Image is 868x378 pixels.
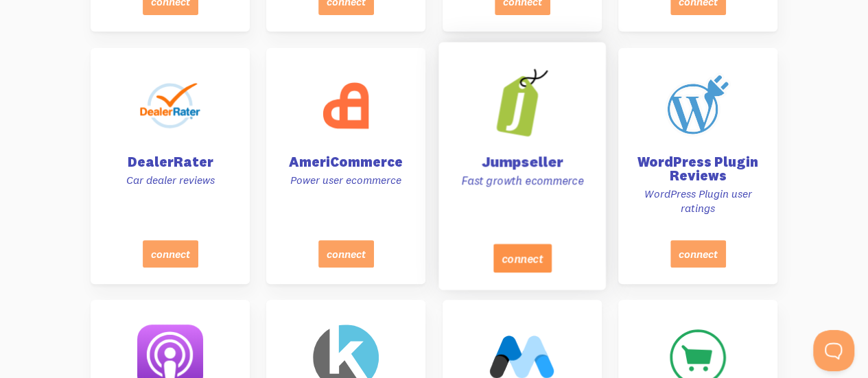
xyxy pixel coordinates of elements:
p: Fast growth ecommerce [456,173,588,188]
h4: WordPress Plugin Reviews [635,155,761,182]
h4: Jumpseller [456,154,588,169]
h4: AmeriCommerce [283,155,409,169]
h4: DealerRater [107,155,233,169]
button: connect [143,239,198,267]
a: WordPress Plugin Reviews WordPress Plugin user ratings connect [618,48,777,284]
button: connect [670,239,725,267]
iframe: Help Scout Beacon - Open [813,330,854,371]
p: Power user ecommerce [283,173,409,187]
a: AmeriCommerce Power user ecommerce connect [266,48,425,284]
a: DealerRater Car dealer reviews connect [91,48,250,284]
p: WordPress Plugin user ratings [635,187,761,215]
button: connect [493,243,551,272]
button: connect [318,239,374,267]
a: Jumpseller Fast growth ecommerce connect [438,42,606,290]
p: Car dealer reviews [107,173,233,187]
